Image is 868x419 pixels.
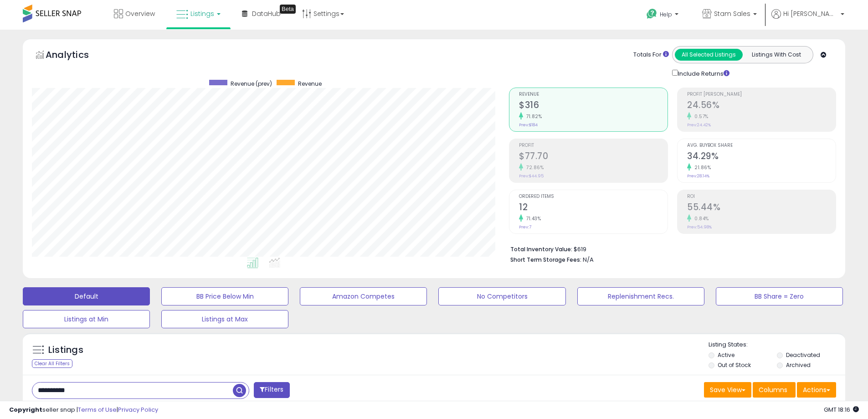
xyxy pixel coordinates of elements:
[438,287,565,305] button: No Competitors
[716,287,843,305] button: BB Share = Zero
[759,385,787,394] span: Columns
[519,122,538,128] small: Prev: $184
[753,382,796,398] button: Columns
[510,256,581,264] b: Short Term Storage Fees:
[254,382,289,398] button: Filters
[639,1,688,30] a: Help
[687,194,836,199] span: ROI
[714,9,750,18] span: Stam Sales
[718,361,751,369] label: Out of Stock
[687,151,836,163] h2: 34.29%
[523,113,542,120] small: 71.82%
[9,406,158,414] div: seller snap | |
[519,100,668,112] h2: $316
[704,382,751,398] button: Save View
[78,405,117,414] a: Terms of Use
[298,80,322,88] span: Revenue
[510,245,572,253] b: Total Inventory Value:
[510,243,829,254] li: $619
[280,5,296,14] div: Tooltip anchor
[742,49,810,61] button: Listings With Cost
[675,49,743,61] button: All Selected Listings
[9,405,42,414] strong: Copyright
[161,310,288,328] button: Listings at Max
[718,351,734,359] label: Active
[660,10,672,18] span: Help
[797,382,836,398] button: Actions
[687,92,836,97] span: Profit [PERSON_NAME]
[665,68,740,78] div: Include Returns
[519,173,544,179] small: Prev: $44.95
[577,287,704,305] button: Replenishment Recs.
[118,405,158,414] a: Privacy Policy
[46,48,107,63] h5: Analytics
[583,255,594,264] span: N/A
[161,287,288,305] button: BB Price Below Min
[48,344,83,357] h5: Listings
[687,100,836,112] h2: 24.56%
[32,359,72,368] div: Clear All Filters
[687,122,711,128] small: Prev: 24.42%
[786,351,820,359] label: Deactivated
[687,224,712,230] small: Prev: 54.98%
[523,164,544,171] small: 72.86%
[633,51,669,59] div: Totals For
[691,113,709,120] small: 0.57%
[519,151,668,163] h2: $77.70
[523,215,541,222] small: 71.43%
[252,9,281,18] span: DataHub
[771,9,844,30] a: Hi [PERSON_NAME]
[691,215,709,222] small: 0.84%
[231,80,272,88] span: Revenue (prev)
[709,341,845,349] p: Listing States:
[519,143,668,148] span: Profit
[519,92,668,97] span: Revenue
[125,9,155,18] span: Overview
[687,143,836,148] span: Avg. Buybox Share
[824,405,859,414] span: 2025-09-9 18:16 GMT
[783,9,838,18] span: Hi [PERSON_NAME]
[691,164,711,171] small: 21.86%
[519,194,668,199] span: Ordered Items
[786,361,811,369] label: Archived
[646,8,657,20] i: Get Help
[190,9,214,18] span: Listings
[687,173,709,179] small: Prev: 28.14%
[519,224,531,230] small: Prev: 7
[23,287,150,305] button: Default
[300,287,427,305] button: Amazon Competes
[519,202,668,214] h2: 12
[687,202,836,214] h2: 55.44%
[23,310,150,328] button: Listings at Min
